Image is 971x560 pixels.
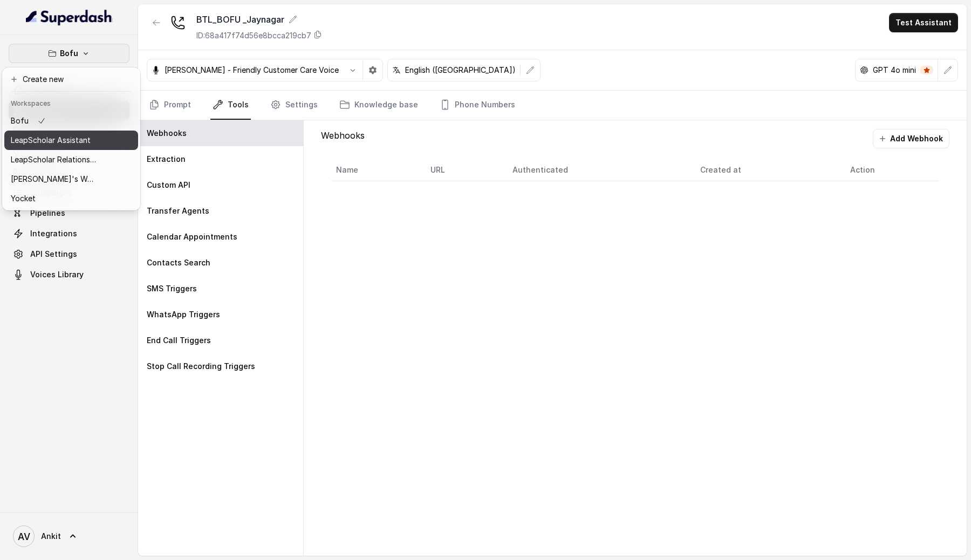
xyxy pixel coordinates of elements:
header: Workspaces [4,94,138,111]
p: Bofu [60,47,78,60]
p: Bofu [11,114,29,127]
button: Create new [4,70,138,89]
button: Bofu [9,44,129,63]
p: Yocket [11,192,36,205]
p: LeapScholar Assistant [11,134,91,147]
p: [PERSON_NAME]'s Workspace [11,173,97,186]
div: Bofu [2,67,140,210]
p: LeapScholar Relationship Manager [11,153,97,166]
